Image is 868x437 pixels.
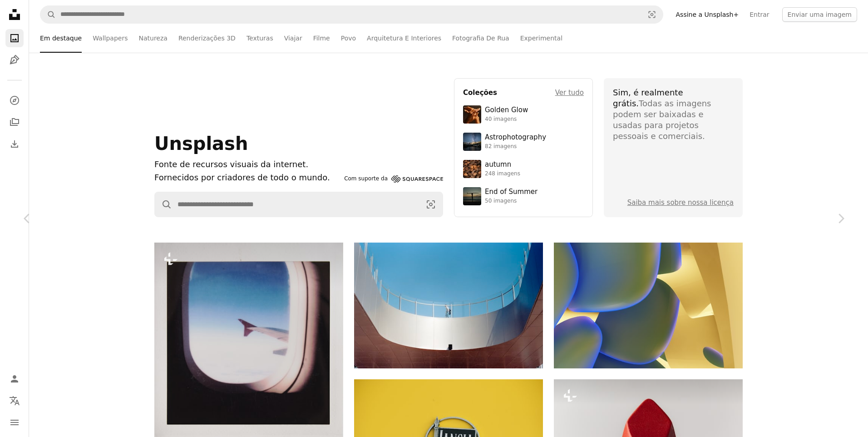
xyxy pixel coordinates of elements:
img: premium_photo-1754398386796-ea3dec2a6302 [463,187,481,205]
div: 50 imagens [485,198,538,205]
h1: Fonte de recursos visuais da internet. [154,158,340,171]
a: Vista de uma janela de avião, olhando para a asa. [154,349,343,358]
a: Saiba mais sobre nossa licença [627,199,734,207]
img: Formas orgânicas abstratas com gradientes azuis e amarelos [554,243,743,368]
a: Arquitetura moderna com uma pessoa em uma varanda [354,301,543,309]
span: Sim, é realmente grátis. [613,88,683,108]
img: photo-1538592487700-be96de73306f [463,133,481,151]
button: Idioma [5,392,24,410]
a: Próximo [814,175,868,262]
img: photo-1637983927634-619de4ccecac [463,160,481,178]
a: Arquitetura E Interiores [367,24,441,53]
a: Explorar [5,91,24,109]
a: Astrophotography82 imagens [463,133,584,151]
img: premium_photo-1754759085924-d6c35cb5b7a4 [463,105,481,124]
img: Arquitetura moderna com uma pessoa em uma varanda [354,243,543,368]
button: Pesquise na Unsplash [155,192,172,217]
a: End of Summer50 imagens [463,187,584,205]
div: Golden Glow [485,106,528,115]
form: Pesquise conteúdo visual em todo o site [40,5,663,24]
a: Fotos [5,29,24,47]
p: Fornecidos por criadores de todo o mundo. [154,171,340,184]
a: Golden Glow40 imagens [463,105,584,124]
a: Viajar [284,24,302,53]
button: Pesquise na Unsplash [40,6,56,23]
span: Unsplash [154,133,248,154]
div: autumn [485,160,520,169]
button: Pesquisa visual [641,6,663,23]
a: Assine a Unsplash+ [671,7,745,22]
div: Todas as imagens podem ser baixadas e usadas para projetos pessoais e comerciais. [613,87,734,142]
a: Filme [313,24,330,53]
a: Coleções [5,113,24,131]
h4: Coleções [463,87,497,98]
div: End of Summer [485,188,538,197]
div: 40 imagens [485,116,528,123]
a: Formas orgânicas abstratas com gradientes azuis e amarelos [554,301,743,309]
button: Pesquisa visual [419,192,443,217]
a: Ver tudo [555,87,584,98]
button: Enviar uma imagem [782,7,857,22]
a: autumn248 imagens [463,160,584,178]
a: Experimental [520,24,562,53]
div: Astrophotography [485,133,546,142]
a: Ilustrações [5,51,24,69]
a: Entrar [744,7,774,22]
div: 248 imagens [485,170,520,178]
a: Texturas [247,24,273,53]
a: Histórico de downloads [5,135,24,153]
div: 82 imagens [485,143,546,150]
a: Wallpapers [93,24,128,53]
a: Com suporte da [344,174,443,184]
a: Renderizações 3D [178,24,236,53]
a: Entrar / Cadastrar-se [5,370,24,388]
button: Menu [5,413,24,432]
a: Fotografia De Rua [452,24,509,53]
form: Pesquise conteúdo visual em todo o site [154,192,443,217]
a: Povo [341,24,356,53]
a: Natureza [139,24,168,53]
